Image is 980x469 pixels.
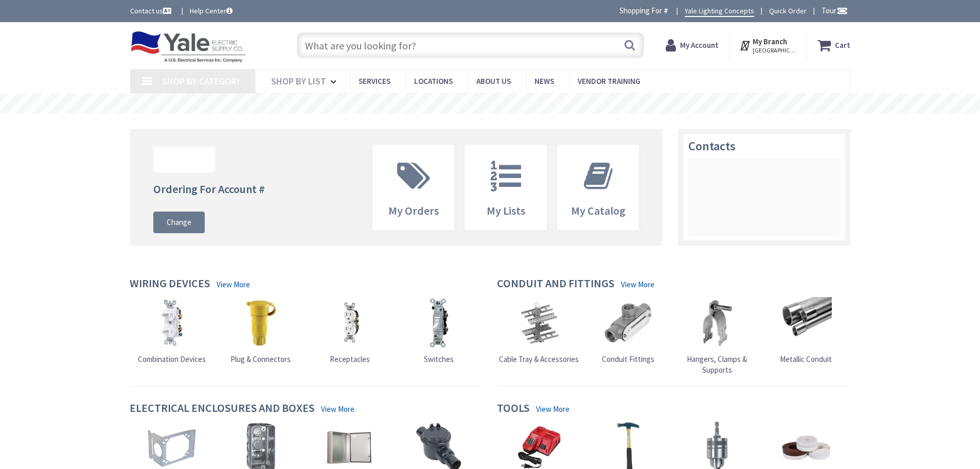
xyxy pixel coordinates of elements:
[602,354,654,364] span: Conduit Fittings
[130,402,314,416] h4: Electrical Enclosures and Boxes
[621,279,654,290] a: View More
[413,297,465,364] a: Switches Switches
[138,354,206,364] span: Combination Devices
[780,354,832,364] span: Metallic Conduit
[162,75,241,87] span: Shop By Category
[297,32,644,58] input: What are you looking for?
[487,203,525,218] span: My Lists
[780,297,832,364] a: Metallic Conduit Metallic Conduit
[536,404,569,414] a: View More
[359,76,390,86] span: Services
[619,6,662,15] span: Shopping For
[822,6,848,15] span: Tour
[578,76,640,86] span: Vendor Training
[271,75,326,87] span: Shop By List
[664,6,668,15] strong: #
[324,297,376,364] a: Receptacles Receptacles
[687,354,747,375] span: Hangers, Clamps & Supports
[324,297,376,349] img: Receptacles
[388,203,439,218] span: My Orders
[499,354,579,364] span: Cable Tray & Accessories
[414,76,453,86] span: Locations
[680,40,719,50] strong: My Account
[499,297,579,364] a: Cable Tray & Accessories Cable Tray & Accessories
[217,279,250,290] a: View More
[497,402,529,416] h4: Tools
[534,76,554,86] span: News
[465,145,546,230] a: My Lists
[739,36,796,55] div: My Branch [GEOGRAPHIC_DATA], [GEOGRAPHIC_DATA]
[835,36,850,55] strong: Cart
[817,36,850,55] a: Cart
[153,183,265,195] h4: Ordering For Account #
[666,36,719,55] a: My Account
[675,297,759,376] a: Hangers, Clamps & Supports Hangers, Clamps & Supports
[753,46,796,55] span: [GEOGRAPHIC_DATA], [GEOGRAPHIC_DATA]
[330,354,370,364] span: Receptacles
[190,6,233,16] a: Help Center
[230,354,291,364] span: Plug & Connectors
[424,354,454,364] span: Switches
[230,297,291,364] a: Plug & Connectors Plug & Connectors
[753,37,787,46] strong: My Branch
[321,404,354,414] a: View More
[138,297,206,364] a: Combination Devices Combination Devices
[602,297,654,349] img: Conduit Fittings
[688,140,840,153] h3: Contacts
[153,212,205,233] a: Change
[235,297,287,349] img: Plug & Connectors
[130,277,210,292] h4: Wiring Devices
[130,6,173,16] a: Contact us
[780,297,832,349] img: Metallic Conduit
[691,297,743,349] img: Hangers, Clamps & Supports
[497,277,614,292] h4: Conduit and Fittings
[413,297,465,349] img: Switches
[571,203,626,218] span: My Catalog
[476,76,511,86] span: About Us
[146,297,198,349] img: Combination Devices
[602,297,654,364] a: Conduit Fittings Conduit Fittings
[769,6,807,16] a: Quick Order
[373,145,454,230] a: My Orders
[685,6,754,17] a: Yale Lighting Concepts
[130,31,246,63] img: Yale Electric Supply Co.
[513,297,565,349] img: Cable Tray & Accessories
[558,145,639,230] a: My Catalog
